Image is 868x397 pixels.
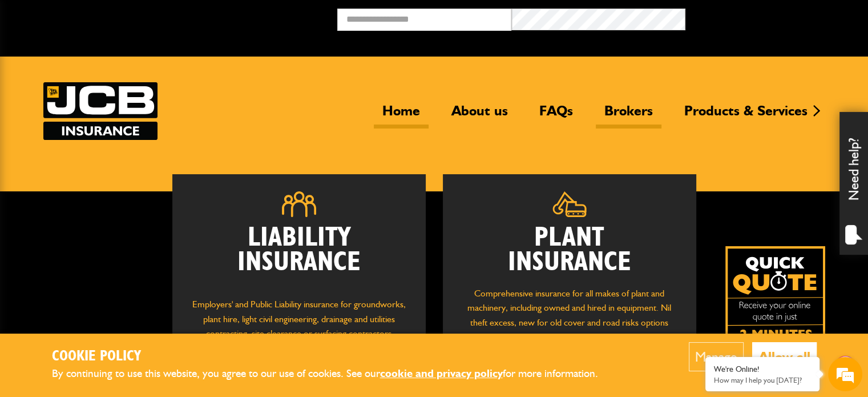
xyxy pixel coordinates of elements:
[714,376,811,384] p: How may I help you today?
[531,102,582,129] a: FAQs
[52,365,617,383] p: By continuing to use this website, you agree to our use of cookies. See our for more information.
[596,102,661,129] a: Brokers
[43,82,158,140] img: JCB Insurance Services logo
[52,348,617,366] h2: Cookie Policy
[725,246,825,346] a: Get your insurance quote isn just 2-minutes
[752,342,817,371] button: Allow all
[460,286,679,344] p: Comprehensive insurance for all makes of plant and machinery, including owned and hired in equipm...
[689,342,744,371] button: Manage
[685,9,859,26] button: Broker Login
[839,112,868,255] div: Need help?
[43,82,158,140] a: JCB Insurance Services
[443,102,516,129] a: About us
[725,246,825,346] img: Quick Quote
[714,364,811,374] div: We're Online!
[189,226,409,286] h2: Liability Insurance
[380,367,503,380] a: cookie and privacy policy
[374,102,429,129] a: Home
[460,226,679,275] h2: Plant Insurance
[189,297,409,352] p: Employers' and Public Liability insurance for groundworks, plant hire, light civil engineering, d...
[676,102,816,129] a: Products & Services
